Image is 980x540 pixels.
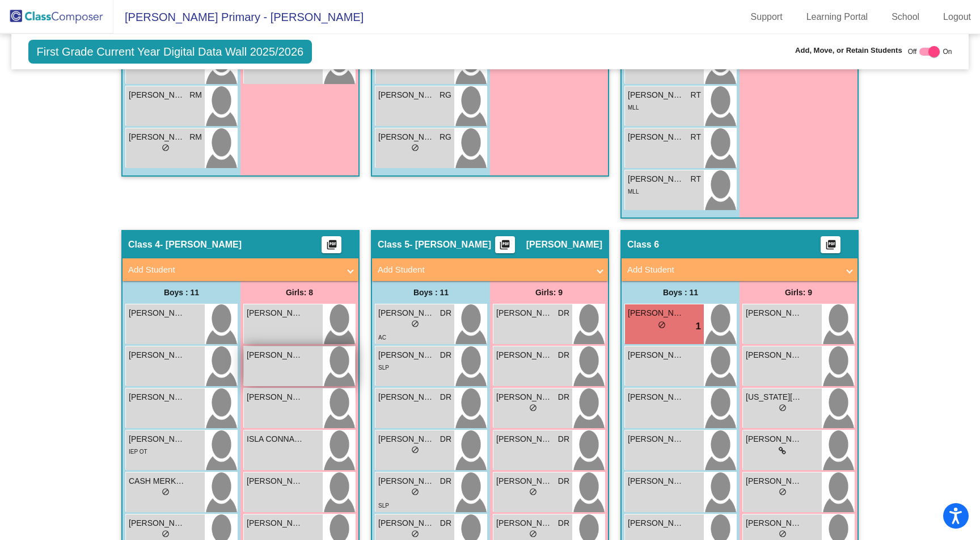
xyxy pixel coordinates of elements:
[779,488,787,496] span: do_not_disturb_alt
[529,530,537,538] span: do_not_disturb_alt
[496,307,553,319] span: [PERSON_NAME]
[628,189,639,195] span: MLL
[779,530,787,538] span: do_not_disturb_alt
[496,433,553,445] span: [PERSON_NAME]
[440,517,451,529] span: DR
[440,131,451,143] span: RG
[162,530,170,538] span: do_not_disturb_alt
[128,263,339,277] mat-panel-title: Add Student
[908,47,917,57] span: Off
[797,8,877,26] a: Learning Portal
[378,365,389,371] span: SLP
[627,263,838,277] mat-panel-title: Add Student
[378,89,435,101] span: [PERSON_NAME]
[746,433,802,445] span: [PERSON_NAME]
[628,89,685,101] span: [PERSON_NAME]
[628,131,685,143] span: [PERSON_NAME]
[658,321,666,329] span: do_not_disturb_alt
[247,307,303,319] span: [PERSON_NAME]
[440,89,451,101] span: RG
[411,488,419,496] span: do_not_disturb_alt
[558,349,569,361] span: DR
[409,239,491,250] span: - [PERSON_NAME]
[411,530,419,538] span: do_not_disturb_alt
[558,517,569,529] span: DR
[628,433,685,445] span: [PERSON_NAME]
[129,131,185,143] span: [PERSON_NAME]
[378,503,389,509] span: SLP
[247,517,303,529] span: [PERSON_NAME]
[129,89,185,101] span: [PERSON_NAME]
[247,391,303,403] span: [PERSON_NAME]
[129,449,147,455] span: IEP OT
[943,47,952,57] span: On
[746,307,802,319] span: [PERSON_NAME]
[526,239,602,250] span: [PERSON_NAME]
[122,258,358,281] mat-expansion-panel-header: Add Student
[122,281,240,304] div: Boys : 11
[779,404,787,412] span: do_not_disturb_alt
[746,517,802,529] span: [PERSON_NAME]
[162,488,170,496] span: do_not_disturb_alt
[189,89,202,101] span: RM
[934,8,980,26] a: Logout
[628,307,685,319] span: [PERSON_NAME]
[378,475,435,487] span: [PERSON_NAME]
[691,131,701,143] span: RT
[28,40,312,64] span: First Grade Current Year Digital Data Wall 2025/2026
[558,433,569,445] span: DR
[322,236,341,253] button: Print Students Details
[372,281,490,304] div: Boys : 11
[128,239,160,250] span: Class 4
[411,320,419,328] span: do_not_disturb_alt
[622,258,857,281] mat-expansion-panel-header: Add Student
[628,104,639,111] span: MLL
[378,307,435,319] span: [PERSON_NAME]
[496,475,553,487] span: [PERSON_NAME]
[691,173,701,185] span: RT
[129,475,185,487] span: CASH MERKLINGHAUS
[440,349,451,361] span: DR
[740,281,857,304] div: Girls: 9
[129,391,185,403] span: [PERSON_NAME]
[440,307,451,319] span: DR
[628,517,685,529] span: [PERSON_NAME]
[440,475,451,487] span: DR
[628,475,685,487] span: [PERSON_NAME]
[247,433,303,445] span: ISLA CONNACHER
[378,517,435,529] span: [PERSON_NAME]
[795,45,902,56] span: Add, Move, or Retain Students
[622,281,740,304] div: Boys : 11
[824,239,838,255] mat-icon: picture_as_pdf
[558,307,569,319] span: DR
[821,236,840,253] button: Print Students Details
[162,144,170,152] span: do_not_disturb_alt
[378,349,435,361] span: [PERSON_NAME]
[189,131,202,143] span: RM
[746,475,802,487] span: [PERSON_NAME]
[129,349,185,361] span: [PERSON_NAME]
[498,239,512,255] mat-icon: picture_as_pdf
[440,391,451,403] span: DR
[160,239,242,250] span: - [PERSON_NAME]
[378,239,409,250] span: Class 5
[325,239,339,255] mat-icon: picture_as_pdf
[378,131,435,143] span: [PERSON_NAME]
[440,433,451,445] span: DR
[691,89,701,101] span: RT
[558,475,569,487] span: DR
[496,391,553,403] span: [PERSON_NAME]
[696,319,701,334] span: 1
[378,433,435,445] span: [PERSON_NAME]
[113,8,364,26] span: [PERSON_NAME] Primary - [PERSON_NAME]
[129,307,185,319] span: [PERSON_NAME]
[529,488,537,496] span: do_not_disturb_alt
[558,391,569,403] span: DR
[742,8,792,26] a: Support
[628,173,685,185] span: [PERSON_NAME]
[411,144,419,152] span: do_not_disturb_alt
[129,517,185,529] span: [PERSON_NAME]
[247,349,303,361] span: [PERSON_NAME]
[529,404,537,412] span: do_not_disturb_alt
[247,475,303,487] span: [PERSON_NAME]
